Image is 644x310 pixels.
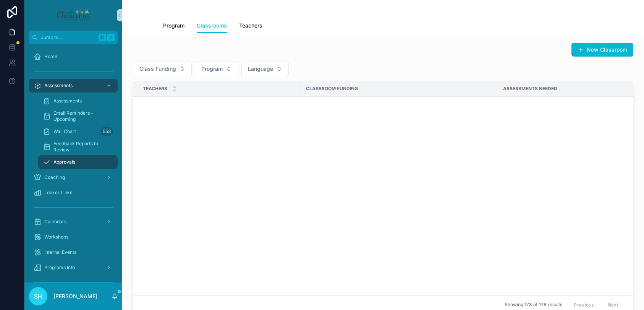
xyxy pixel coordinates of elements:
[41,34,95,41] span: Jump to...
[29,31,118,44] button: Jump to...K
[38,109,118,123] a: Email Reminders - Upcoming
[44,265,75,271] span: Programs Info
[38,125,118,138] a: Wall Chart553
[29,186,118,200] a: Looker Links
[29,215,118,229] a: Calendars
[239,19,262,34] a: Teachers
[38,140,118,154] a: Feedback Reports to Review
[143,86,167,92] span: Teachers
[163,22,184,29] span: Program
[53,128,76,135] span: Wall Chart
[44,234,68,240] span: Workshops
[44,190,72,196] span: Looker Links
[197,22,227,29] span: Classrooms
[44,174,65,180] span: Coaching
[44,249,76,255] span: Internal Events
[44,54,57,60] span: Home
[133,62,192,76] button: Select Button
[306,86,358,92] span: Classroom Funding
[197,19,227,33] a: Classrooms
[29,245,118,259] a: Internal Events
[248,65,273,73] span: Language
[24,44,122,282] div: scrollable content
[505,302,562,308] span: Showing 178 of 178 results
[29,261,118,274] a: Programs Info
[38,155,118,169] a: Approvals
[53,141,110,153] span: Feedback Reports to Review
[201,65,223,73] span: Program
[195,62,238,76] button: Select Button
[239,22,262,29] span: Teachers
[139,65,176,73] span: Class Funding
[53,110,110,122] span: Email Reminders - Upcoming
[53,292,97,300] p: [PERSON_NAME]
[38,94,118,108] a: Assessments
[29,170,118,184] a: Coaching
[29,79,118,93] a: Assessments
[53,98,82,104] span: Assessments
[44,219,66,225] span: Calendars
[108,34,114,41] span: K
[241,62,289,76] button: Select Button
[29,230,118,244] a: Workshops
[503,86,557,92] span: Assessments Needed
[163,19,184,34] a: Program
[29,50,118,63] a: Home
[100,127,113,136] div: 553
[571,43,633,57] button: New Classroom
[53,159,75,165] span: Approvals
[34,292,42,301] span: SH
[56,9,90,21] img: App logo
[44,83,73,89] span: Assessments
